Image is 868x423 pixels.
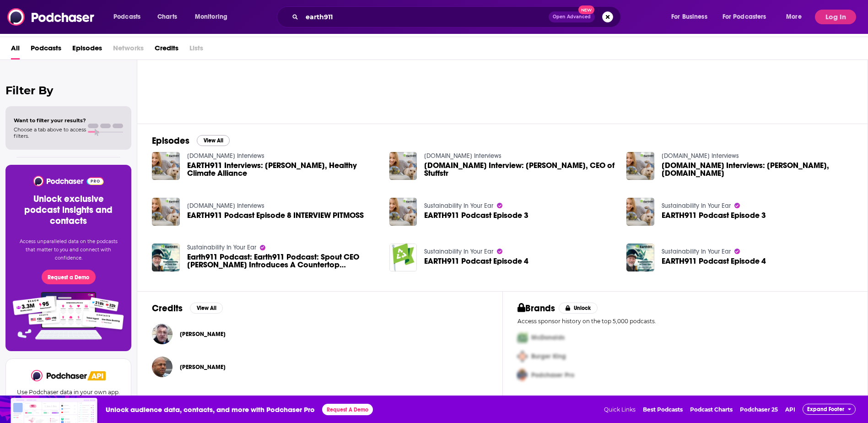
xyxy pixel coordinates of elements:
[187,162,378,177] span: EARTH911 Interviews: [PERSON_NAME], Healthy Climate Alliance
[662,202,731,210] a: Sustainability In Your Ear
[389,244,417,271] img: EARTH911 Podcast Episode 4
[152,303,223,314] a: CreditsView All
[180,331,226,338] a: Brian Staveley
[780,10,813,24] button: open menu
[17,389,120,396] p: Use Podchaser data in your own app.
[107,10,152,24] button: open menu
[815,10,856,24] button: Log In
[559,303,598,314] button: Unlock
[151,10,183,24] a: Charts
[152,357,173,377] img: Rockmond Dunbar
[187,162,378,177] a: EARTH911 Interviews: Peter Fiekowsky, Healthy Climate Alliance
[604,406,636,413] span: Quick Links
[626,244,654,271] img: EARTH911 Podcast Episode 4
[5,84,131,97] h2: Filter By
[424,202,493,210] a: Sustainability In Your Ear
[665,10,719,24] button: open menu
[157,11,177,23] span: Charts
[662,162,853,177] a: Earth911.com Interviews: Cynthia Figge, CSRHub.com
[807,406,844,412] span: Expand Footer
[42,270,96,284] button: Request a Demo
[11,41,20,60] a: All
[152,198,180,226] img: EARTH911 Podcast Episode 8 INTERVIEW PITMOSS
[389,198,417,226] a: EARTH911 Podcast Episode 3
[180,363,226,371] a: Rockmond Dunbar
[322,404,373,415] button: Request A Demo
[643,406,683,413] a: Best Podcasts
[717,10,780,24] button: open menu
[662,211,766,219] span: EARTH911 Podcast Episode 3
[626,152,654,180] img: Earth911.com Interviews: Cynthia Figge, CSRHub.com
[531,334,565,342] span: McDonalds
[152,324,173,344] img: Brian Staveley
[424,162,615,177] span: [DOMAIN_NAME] Interview: [PERSON_NAME], CEO of Stuffstr
[113,41,144,60] span: Networks
[424,257,528,265] a: EARTH911 Podcast Episode 4
[662,248,731,255] a: Sustainability In Your Ear
[518,303,555,314] h2: Brands
[424,211,528,219] a: EARTH911 Podcast Episode 3
[152,152,180,180] img: EARTH911 Interviews: Peter Fiekowsky, Healthy Climate Alliance
[152,244,180,271] img: Earth911 Podcast: Earth911 Podcast: Spout CEO Reuben Vollmer Introduces A Countertop Atmospheric ...
[31,370,88,381] img: Podchaser - Follow, Share and Rate Podcasts
[514,328,531,347] img: First Pro Logo
[152,352,488,382] button: Rockmond DunbarRockmond Dunbar
[72,41,102,60] a: Episodes
[187,253,378,269] span: Earth911 Podcast: Earth911 Podcast: Spout CEO [PERSON_NAME] Introduces A Countertop Atmospheric W...
[626,198,654,226] img: EARTH911 Podcast Episode 3
[424,152,501,160] a: Earth911.com Interviews
[803,404,856,415] button: Expand Footer
[7,8,95,26] img: Podchaser - Follow, Share and Rate Podcasts
[195,11,227,23] span: Monitoring
[113,11,140,23] span: Podcasts
[16,238,120,262] p: Access unparalleled data on the podcasts that matter to you and connect with confidence.
[549,11,595,22] button: Open AdvancedNew
[155,41,178,60] a: Credits
[286,6,630,27] div: Search podcasts, credits, & more...
[531,352,566,360] span: Burger King
[152,303,183,314] h2: Credits
[152,135,230,146] a: EpisodesView All
[786,11,802,23] span: More
[722,11,766,23] span: For Podcasters
[302,10,549,24] input: Search podcasts, credits, & more...
[662,162,853,177] span: [DOMAIN_NAME] Interviews: [PERSON_NAME], [DOMAIN_NAME]
[514,347,531,366] img: Second Pro Logo
[553,15,591,19] span: Open Advanced
[389,152,417,180] img: EARTH911.com Interview: John Atcheson, CEO of Stuffstr
[531,371,574,379] span: Podchaser Pro
[785,406,795,413] a: API
[180,363,226,371] span: [PERSON_NAME]
[662,152,739,160] a: Earth911.com Interviews
[187,211,364,219] a: EARTH911 Podcast Episode 8 INTERVIEW PITMOSS
[189,10,239,24] button: open menu
[14,117,86,124] span: Want to filter your results?
[187,202,264,210] a: Earth911.com Interviews
[662,257,766,265] a: EARTH911 Podcast Episode 4
[87,371,106,380] img: Podchaser API banner
[190,303,223,314] button: View All
[32,176,104,186] img: Podchaser - Follow, Share and Rate Podcasts
[424,248,493,255] a: Sustainability In Your Ear
[10,292,127,340] img: Pro Features
[152,135,189,146] h2: Episodes
[31,41,61,60] a: Podcasts
[514,366,531,385] img: Third Pro Logo
[180,331,226,338] span: [PERSON_NAME]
